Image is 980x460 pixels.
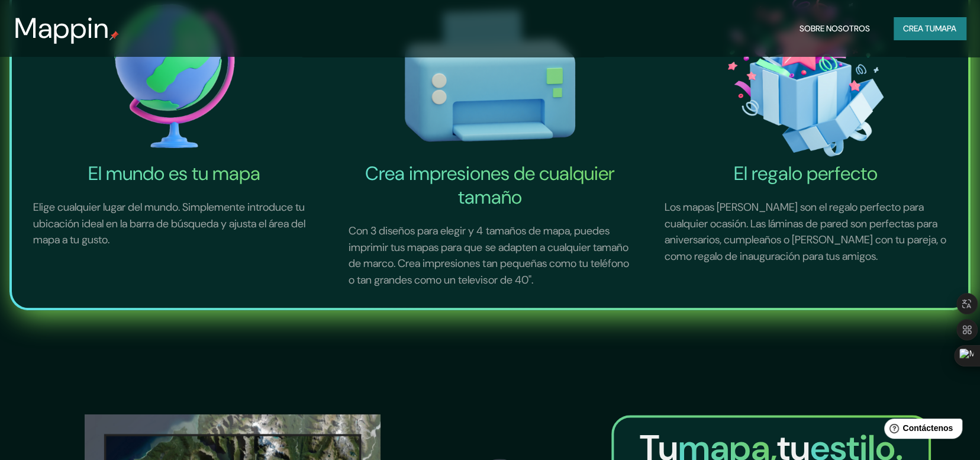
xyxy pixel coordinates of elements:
[109,31,119,40] img: pin de mapeo
[365,161,615,210] font: Crea impresiones de cualquier tamaño
[734,161,878,186] font: El regalo perfecto
[795,17,875,40] button: Sobre nosotros
[800,23,870,34] font: Sobre nosotros
[935,23,956,34] font: mapa
[14,9,109,47] font: Mappin
[88,161,260,186] font: El mundo es tu mapa
[903,23,935,34] font: Crea tu
[33,200,305,247] font: Elige cualquier lugar del mundo. Simplemente introduce tu ubicación ideal en la barra de búsqueda...
[349,224,628,287] font: Con 3 diseños para elegir y 4 tamaños de mapa, puedes imprimir tus mapas para que se adapten a cu...
[665,200,946,263] font: Los mapas [PERSON_NAME] son el regalo perfecto para cualquier ocasión. Las láminas de pared son p...
[875,414,967,447] iframe: Lanzador de widgets de ayuda
[894,17,966,40] button: Crea tumapa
